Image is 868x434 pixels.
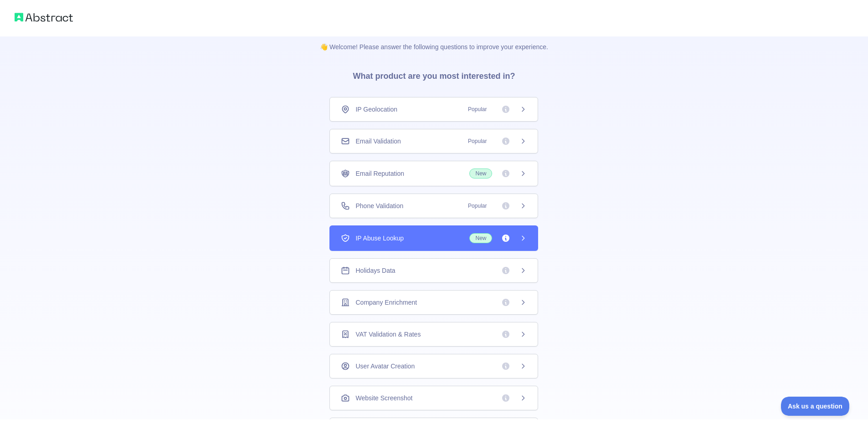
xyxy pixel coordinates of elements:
span: Popular [462,105,492,114]
span: IP Geolocation [355,105,397,114]
span: Popular [462,201,492,210]
span: Email Reputation [355,169,404,178]
span: Website Screenshot [355,393,412,403]
span: New [469,168,492,179]
p: 👋 Welcome! Please answer the following questions to improve your experience. [305,28,563,51]
span: Email Validation [355,137,401,146]
span: Phone Validation [355,201,403,210]
h3: What product are you most interested in? [338,51,529,97]
span: Holidays Data [355,266,395,275]
span: User Avatar Creation [355,362,415,371]
iframe: Toggle Customer Support [781,397,850,416]
img: Abstract logo [15,11,73,24]
span: New [469,233,492,243]
span: Popular [462,137,492,146]
span: VAT Validation & Rates [355,330,421,339]
span: IP Abuse Lookup [355,234,404,243]
span: Company Enrichment [355,298,417,307]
